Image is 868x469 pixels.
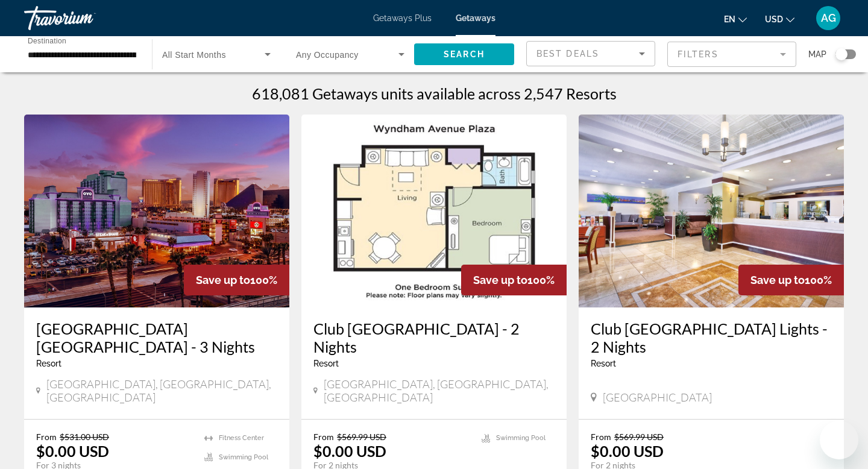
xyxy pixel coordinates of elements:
[456,13,495,23] a: Getaways
[313,442,386,460] p: $0.00 USD
[184,265,289,295] div: 100%
[461,265,567,295] div: 100%
[219,434,264,442] span: Fitness Center
[36,359,61,368] span: Resort
[579,115,844,307] img: 8562O01X.jpg
[324,377,555,404] span: [GEOGRAPHIC_DATA], [GEOGRAPHIC_DATA], [GEOGRAPHIC_DATA]
[252,84,617,102] h1: 618,081 Getaways units available across 2,547 Resorts
[591,359,616,368] span: Resort
[36,432,57,442] span: From
[821,12,836,24] span: AG
[36,319,277,356] a: [GEOGRAPHIC_DATA] [GEOGRAPHIC_DATA] - 3 Nights
[301,115,567,307] img: 1450F01X.jpg
[724,14,735,24] span: en
[808,46,826,63] span: Map
[414,43,514,65] button: Search
[444,49,485,59] span: Search
[765,14,783,24] span: USD
[591,319,832,356] a: Club [GEOGRAPHIC_DATA] Lights - 2 Nights
[46,377,277,404] span: [GEOGRAPHIC_DATA], [GEOGRAPHIC_DATA], [GEOGRAPHIC_DATA]
[313,359,339,368] span: Resort
[738,265,844,295] div: 100%
[667,41,796,68] button: Filter
[813,5,844,31] button: User Menu
[496,434,546,442] span: Swimming Pool
[536,46,645,61] mat-select: Sort by
[60,432,109,442] span: $531.00 USD
[24,2,145,34] a: Travorium
[373,13,432,23] a: Getaways Plus
[313,319,555,356] a: Club [GEOGRAPHIC_DATA] - 2 Nights
[473,274,527,286] span: Save up to
[337,432,386,442] span: $569.99 USD
[196,274,250,286] span: Save up to
[313,432,334,442] span: From
[219,453,268,461] span: Swimming Pool
[28,37,66,45] span: Destination
[750,274,805,286] span: Save up to
[765,10,794,28] button: Change currency
[614,432,664,442] span: $569.99 USD
[591,442,664,460] p: $0.00 USD
[603,391,712,404] span: [GEOGRAPHIC_DATA]
[296,50,359,60] span: Any Occupancy
[724,10,747,28] button: Change language
[162,50,226,60] span: All Start Months
[24,115,289,307] img: RM79E01X.jpg
[36,442,109,460] p: $0.00 USD
[591,432,611,442] span: From
[536,49,599,58] span: Best Deals
[820,421,858,459] iframe: Button to launch messaging window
